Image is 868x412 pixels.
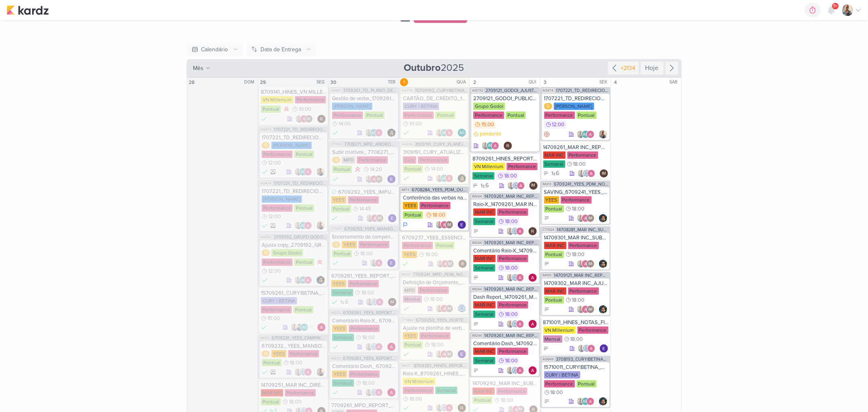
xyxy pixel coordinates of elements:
div: Isabella Machado Guimarães [305,115,313,123]
div: Responsável: Iara Santos [599,130,607,138]
div: YEES [544,196,559,204]
div: Pontual [544,205,564,213]
p: AG [301,224,306,228]
img: Alessandra Gomes [375,129,383,137]
div: Colaboradores: Iara Santos, Alessandra Gomes, Isabella Machado Guimarães [366,214,386,222]
div: MAR INC [473,255,496,262]
div: Performance [420,202,450,209]
div: 1707221_TD_REDIRECIONAMENTO_META_IADL [544,95,608,102]
img: Eduardo Quaresma [387,175,396,183]
img: Alessandra Gomes [304,221,312,230]
div: Responsável: Rafael Dornelles [529,227,537,235]
span: 18:00 [573,161,586,167]
span: AG836 [401,142,413,147]
div: FEITO [261,115,267,123]
img: Caroline Traven De Andrade [582,169,590,178]
div: Performance [418,156,449,164]
div: CURY | BETINA [403,103,439,110]
div: Performance [544,112,575,119]
div: 2709121_GODOI_PUBLICAR_VIDEO_AJUSTADO_PERFORMANCE_AB [473,95,537,102]
img: Nelito Junior [458,174,466,182]
div: Performance [567,151,598,159]
div: 1 [400,78,408,86]
span: 6708253_YEES_MANSÕES_SUBIR_PEÇAS_CAMPANHA [344,227,397,231]
img: Alessandra Gomes [440,221,448,229]
p: IM [602,172,606,176]
div: FEITO [331,214,338,222]
div: Pontual [403,211,423,219]
div: Performance [403,112,434,119]
span: IM244 [471,194,483,199]
img: Iara Santos [577,214,585,222]
div: Colaboradores: Iara Santos, Caroline Traven De Andrade, Alessandra Gomes [507,182,527,190]
img: Iara Santos [435,129,444,137]
span: 1707221_TD_REDIRECIONAMENTO_WHATSAPP_GOOGLE_E_META [556,88,609,93]
img: Iara Santos [507,182,515,190]
img: Iara Santos [481,142,490,150]
div: Pontual [435,242,455,249]
div: 14709261_MAR INC_REPORT_SEMANAL_03.10 [543,144,609,151]
div: QUI [529,79,539,85]
div: Finalizado [403,129,409,137]
span: 18:00 [504,173,517,179]
span: AG232 [260,235,272,239]
div: 1707221_TD_REDIRECIONAMENTO_GOOGLE_IADL [262,188,326,195]
div: YEES [403,202,418,209]
div: AGUARDANDO [544,131,550,138]
div: Pontual [544,251,564,258]
div: 30 [329,78,337,86]
div: Q [544,103,552,110]
div: Pontual [332,166,352,173]
div: Colaboradores: Iara Santos, Aline Gimenez Graciano, Alessandra Gomes [294,221,314,230]
img: Alessandra Gomes [375,259,383,267]
div: Isabella Machado Guimarães [446,260,454,268]
span: mês [193,64,204,72]
div: SAVING_6709241_YEES_PDM_NOVEMBRO [544,189,608,195]
span: AG732 [471,88,484,93]
span: 2709192_GRUPO GODOI_AB_REPOST INSTAGRAM_v2 [274,235,326,239]
div: Colaboradores: Iara Santos, Aline Gimenez Graciano, Alessandra Gomes [435,174,455,182]
div: Performance [357,156,388,164]
div: Prioridade Alta [282,105,291,113]
span: IM213 [542,182,553,186]
div: FAZENDO [403,221,408,228]
p: AG [488,144,493,148]
img: Iara Santos [842,4,853,16]
span: 14:00 [431,166,443,172]
div: Pontual [261,105,281,113]
div: Encerramento da campanha_6708253_YEES_MANSÕES_SUBIR_PEÇAS_CAMPANHA [332,234,396,240]
div: YEES [402,251,417,258]
div: 28 [188,78,196,86]
img: Alessandra Gomes [582,214,590,222]
span: 18:00 [572,252,585,257]
div: Performance [359,241,389,248]
span: 12:00 [552,122,565,127]
img: Caroline Traven De Andrade [512,182,520,190]
img: Alessandra Gomes [441,260,449,268]
span: 18:00 [433,212,445,218]
p: AG [459,131,465,135]
img: Iara Santos [435,221,444,229]
div: TER [388,79,398,85]
span: CT1524 [542,228,555,232]
div: [PERSON_NAME] [554,103,594,110]
span: AG474 [260,127,272,132]
img: Iara Santos [294,168,302,176]
div: Responsável: Nelito Junior [387,129,396,137]
span: 10:00 [299,106,311,112]
div: Colaboradores: Iara Santos, Aline Gimenez Graciano, Alessandra Gomes [294,168,314,176]
span: 14709261_MAR INC_REPORT_SEMANAL_03.10 [484,241,538,245]
div: A Fazer [472,183,478,188]
div: Colaboradores: Iara Santos, Alessandra Gomes, Isabella Machado Guimarães [435,221,455,229]
p: IM [307,117,311,121]
p: AG [442,177,447,181]
div: FEITO [402,260,409,268]
div: Isabella Machado Guimarães [375,175,383,183]
div: 4 [612,78,620,86]
span: CT1571 [330,227,343,231]
span: 15:00 [481,122,494,127]
div: Pontual [294,204,314,212]
div: Arquivado [271,223,275,228]
span: 6 [556,171,560,176]
div: Conferência das verbas nas plataformas_ 6708284_YEES_PDM_OUTUBRO [403,195,467,201]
